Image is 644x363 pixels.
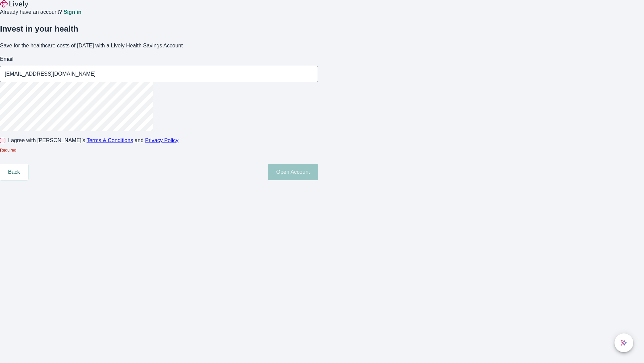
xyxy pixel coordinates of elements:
[621,339,627,346] svg: Lively AI Assistant
[63,9,81,15] a: Sign in
[614,333,633,352] button: chat
[8,136,178,145] span: I agree with [PERSON_NAME]’s and
[145,137,179,143] a: Privacy Policy
[87,137,133,143] a: Terms & Conditions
